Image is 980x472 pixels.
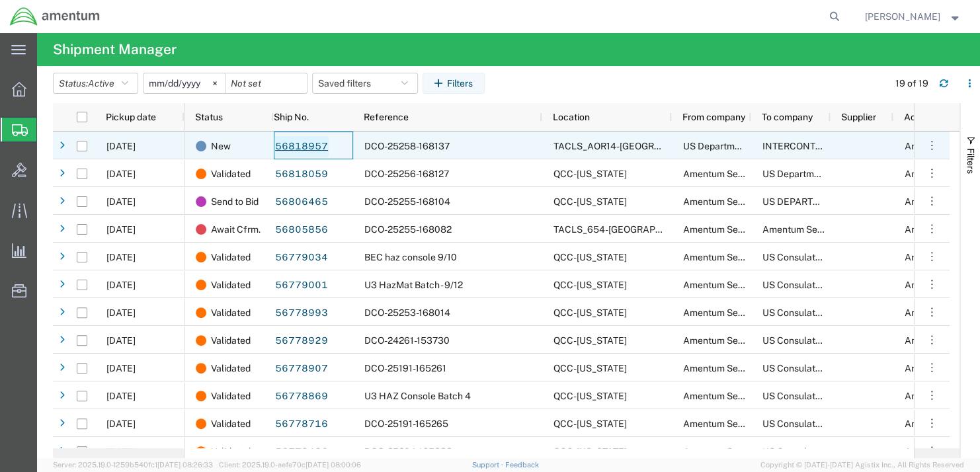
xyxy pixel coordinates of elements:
span: 09/10/2025 [106,418,136,429]
span: TACLS_AOR14-Djibouti. Africa [553,141,813,151]
span: DCO-25191-165261 [364,363,446,374]
span: US Consulate General [762,335,856,346]
span: Await Cfrm. [211,216,261,243]
span: US Department of Defense [683,141,798,151]
span: Validated [211,327,251,354]
span: DCO-25255-168082 [364,224,452,235]
span: Amentum Services, Inc. [683,280,782,290]
span: QCC-Texas [553,363,627,374]
span: From company [682,112,745,122]
button: [PERSON_NAME] [864,9,962,24]
span: QCC-Texas [553,307,627,318]
span: Amentum Services, Inc. [683,307,782,318]
span: U3 HazMat Batch - 9/12 [364,280,463,290]
span: Amentum Services, Inc. [683,446,782,457]
a: 56778869 [274,386,329,407]
span: Amentum Services, Inc. [683,363,782,374]
div: 19 of 19 [895,77,928,91]
span: QCC-Texas [553,391,627,401]
span: 09/15/2025 [106,141,136,151]
span: Amentum Services, Inc [683,252,780,262]
a: 56818059 [274,164,329,185]
a: 56778907 [274,358,329,379]
span: QCC-Texas [553,335,627,346]
span: QCC-Texas [553,446,627,457]
span: Amentum Services, Inc. [762,224,862,235]
span: DCO-25256-168127 [364,169,449,179]
span: DCO-25258-168137 [364,141,450,151]
span: 09/10/2025 [106,280,136,290]
span: US Consulate General [762,391,856,401]
span: Supplier [841,112,876,122]
span: TACLS_654-Nashville, TN [553,224,801,235]
span: Amentum Services, Inc. [683,224,782,235]
img: logo [9,7,101,26]
a: Support [472,461,505,469]
button: Saved filters [312,73,418,94]
span: Reference [364,112,409,122]
span: US Consulate General [762,363,856,374]
a: 56779001 [274,275,329,296]
span: U3 HAZ Console Batch 4 [364,391,471,401]
span: To company [762,112,813,122]
a: 56818957 [274,136,329,157]
span: US Consulate General [762,252,856,262]
a: 56778993 [274,303,329,324]
span: DCO-25255-168104 [364,196,450,207]
input: Not set [225,73,307,93]
span: Rebecca Thorstenson [865,9,940,24]
span: 09/13/2025 [106,169,136,179]
span: Amentum Services, Inc. [683,391,782,401]
span: Filters [965,148,976,174]
span: Status [195,112,223,122]
span: DCO-24261-153730 [364,335,450,346]
span: Validated [211,354,251,382]
span: DCO-25253-168014 [364,307,450,318]
span: US Consulate General [762,307,856,318]
span: US Consulate General [762,280,856,290]
span: QCC-Texas [553,169,627,179]
span: Pickup date [106,112,156,122]
span: Validated [211,271,251,299]
span: US Department of Defense [762,169,878,179]
span: QCC-Texas [553,418,627,429]
span: 09/10/2025 [106,391,136,401]
a: 56806465 [274,192,329,213]
span: DCO-25191-165265 [364,418,448,429]
a: 56805856 [274,219,329,241]
span: Client: 2025.19.0-aefe70c [219,461,361,469]
span: 09/10/2025 [106,307,136,318]
span: Server: 2025.19.0-1259b540fc1 [53,461,213,469]
a: 56779034 [274,247,329,268]
span: 09/10/2025 [106,363,136,374]
span: BEC haz console 9/10 [364,252,457,262]
a: 56778929 [274,331,329,352]
span: Account [904,112,940,122]
span: QCC-Texas [553,196,627,207]
span: 09/12/2025 [106,224,136,235]
span: 09/17/2025 [106,196,136,207]
span: Amentum Services, Inc. [683,196,782,207]
span: QCC-Texas [553,252,627,262]
input: Not set [143,73,225,93]
span: Validated [211,299,251,327]
span: [DATE] 08:26:33 [157,461,213,469]
button: Status:Active [53,73,138,94]
span: Ship No. [274,112,309,122]
span: 09/10/2025 [106,335,136,346]
span: Validated [211,160,251,188]
span: Active [88,78,114,89]
span: 09/10/2025 [106,252,136,262]
a: 56778716 [274,414,329,435]
span: US DEPARTMENT OF DEFENSE -USAF [762,196,926,207]
span: Amentum Services, Inc. [683,418,782,429]
span: QCC-Texas [553,280,627,290]
span: INTERCONTINENTAL JET SERVICE CORP [762,141,940,151]
span: Validated [211,410,251,438]
span: Amentum Services, Inc. [683,335,782,346]
span: New [211,132,231,160]
a: Feedback [505,461,538,469]
span: Location [553,112,590,122]
span: US Consulate General [762,418,856,429]
span: DCO-25204-165838 [364,446,452,457]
